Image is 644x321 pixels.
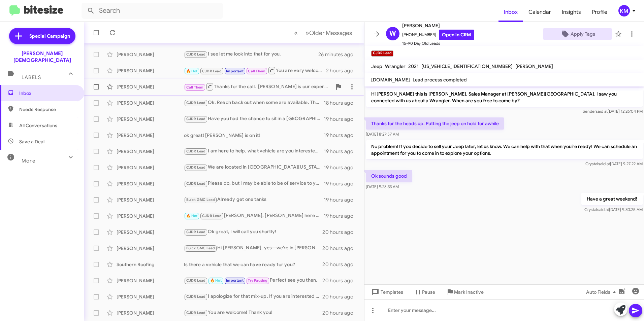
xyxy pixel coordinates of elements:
p: Thanks for the heads up. Putting the jeep on hold for awhile [366,117,504,130]
div: [PERSON_NAME] [117,164,184,171]
div: [PERSON_NAME] [117,51,184,58]
div: I am here to help, what vehicle are you interested in? [184,147,324,155]
span: Crystal [DATE] 9:27:22 AM [585,161,643,166]
div: I apologize for that mix-up. If you are interested in a new vehicle, trading or selling your curr... [184,293,322,300]
span: Pause [422,286,435,298]
div: Already get one tanks [184,196,324,204]
div: Is there a vehicle that we can have ready for you? [184,261,322,268]
div: [PERSON_NAME] [117,197,184,203]
a: Calendar [523,2,556,22]
span: [PERSON_NAME] [402,22,474,30]
div: [PERSON_NAME] [117,310,184,316]
span: Apply Tags [571,28,595,40]
div: [PERSON_NAME] [117,67,184,74]
span: Lead process completed [413,77,467,83]
button: Auto Fields [581,286,624,298]
span: CJDR Lead [202,69,222,73]
span: [DOMAIN_NAME] [371,77,410,83]
span: CJDR Lead [186,117,206,121]
span: CJDR Lead [186,149,206,153]
button: KM [613,5,637,16]
span: W [389,28,396,39]
span: [PHONE_NUMBER] [402,30,474,40]
div: [PERSON_NAME] [117,277,184,284]
button: Apply Tags [543,28,612,40]
span: CJDR Lead [186,52,206,57]
div: Ok. Reach back out when some are available. Thank you [184,99,324,107]
div: Have you had the chance to sit in a [GEOGRAPHIC_DATA] and drive one? I definitely think this vehi... [184,115,324,123]
div: 20 hours ago [322,277,359,284]
div: Southern Roofing [117,261,184,268]
span: CJDR Lead [202,214,222,218]
span: Jeep [371,63,382,69]
span: Try Pausing [248,278,267,283]
span: [DATE] 8:27:57 AM [366,132,399,137]
div: [PERSON_NAME] [117,245,184,252]
span: Call Them [186,85,204,90]
div: 19 hours ago [324,213,359,219]
div: 20 hours ago [322,245,359,252]
span: Special Campaign [29,33,70,39]
span: CJDR Lead [186,311,206,315]
a: Insights [556,2,586,22]
span: 🔥 Hot [186,69,198,73]
span: CJDR Lead [186,181,206,186]
div: You are very welcome. Let us know if anything chnages. [184,66,326,75]
span: CJDR Lead [186,101,206,105]
button: Mark Inactive [441,286,489,298]
span: Auto Fields [586,286,618,298]
div: [PERSON_NAME] [117,229,184,236]
span: Inbox [19,90,76,97]
span: [PERSON_NAME] [515,63,553,69]
button: Next [301,26,356,40]
div: 20 hours ago [322,229,359,236]
div: [PERSON_NAME], [PERSON_NAME] here the manager at [PERSON_NAME]. I would like to call you and disc... [184,212,324,220]
button: Previous [290,26,302,40]
span: 2021 [408,63,419,69]
span: Important [226,278,244,283]
span: [DATE] 9:28:33 AM [366,184,399,189]
span: CJDR Lead [186,294,206,299]
span: 🔥 Hot [210,278,222,283]
span: said at [596,109,608,114]
nav: Page navigation example [290,26,356,40]
span: Save a Deal [19,138,44,145]
div: 19 hours ago [324,180,359,187]
a: Special Campaign [9,28,75,44]
div: [PERSON_NAME] [117,132,184,139]
div: 20 hours ago [322,261,359,268]
div: [PERSON_NAME] [117,83,184,90]
a: Inbox [498,2,523,22]
p: Ok sounds good [366,170,412,182]
div: Please do, but I may be able to be of service to you. Why is it a bad time? [184,180,324,187]
span: Templates [370,286,403,298]
span: Wrangler [385,63,406,69]
p: No problem! If you decide to sell your Jeep later, let us know. We can help with that when you’re... [366,140,643,159]
div: 19 hours ago [324,116,359,122]
div: KM [618,5,630,16]
span: Needs Response [19,106,76,113]
div: 19 hours ago [324,132,359,139]
span: Mark Inactive [454,286,484,298]
span: All Conversations [19,122,57,129]
div: 19 hours ago [324,164,359,171]
span: said at [597,207,609,212]
div: 2 hours ago [326,67,359,74]
span: [US_VEHICLE_IDENTIFICATION_NUMBER] [421,63,513,69]
div: Hi [PERSON_NAME], yes—we’re in [PERSON_NAME][GEOGRAPHIC_DATA], just outside [GEOGRAPHIC_DATA], so... [184,244,322,252]
span: Sender [DATE] 12:26:04 PM [583,109,643,114]
span: CJDR Lead [186,165,206,170]
button: Pause [409,286,441,298]
div: 19 hours ago [324,148,359,155]
span: Labels [22,74,41,80]
div: Ok great, I will call you shortly! [184,228,322,236]
div: 20 hours ago [322,293,359,300]
div: 26 minutes ago [318,51,359,58]
div: 20 hours ago [322,310,359,316]
span: Important [226,69,244,73]
div: I see let me look into that for you. [184,50,318,58]
div: [PERSON_NAME] [117,293,184,300]
button: Templates [364,286,409,298]
span: Call Them [248,69,265,73]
